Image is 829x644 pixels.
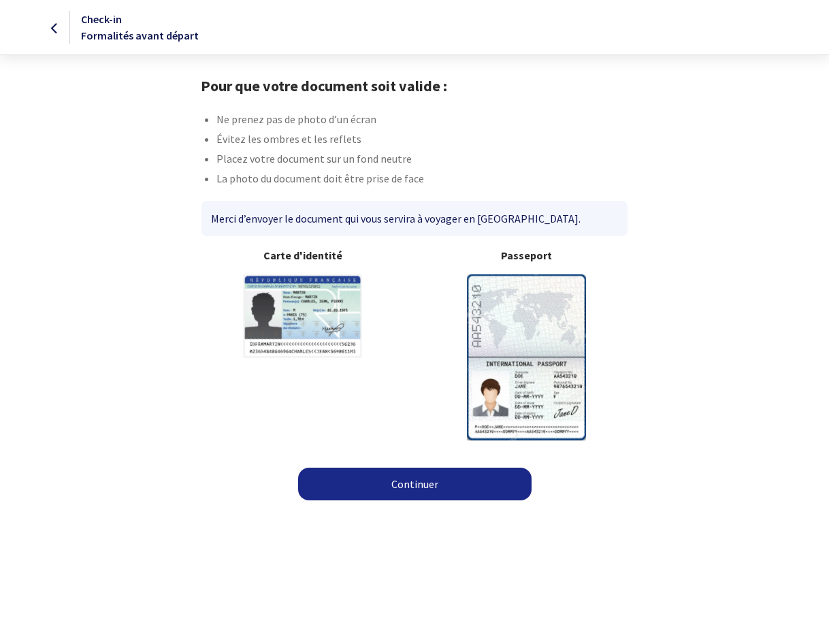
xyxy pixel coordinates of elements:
[81,12,199,42] span: Check-in Formalités avant départ
[201,247,404,263] b: Carte d'identité
[467,274,586,440] img: illuPasseport.svg
[243,274,362,358] img: illuCNI.svg
[425,247,628,263] b: Passeport
[216,150,628,170] li: Placez votre document sur un fond neutre
[216,111,628,131] li: Ne prenez pas de photo d’un écran
[216,131,628,150] li: Évitez les ombres et les reflets
[216,170,628,190] li: La photo du document doit être prise de face
[298,468,532,500] a: Continuer
[201,77,628,95] h1: Pour que votre document soit valide :
[201,201,627,236] div: Merci d’envoyer le document qui vous servira à voyager en [GEOGRAPHIC_DATA].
